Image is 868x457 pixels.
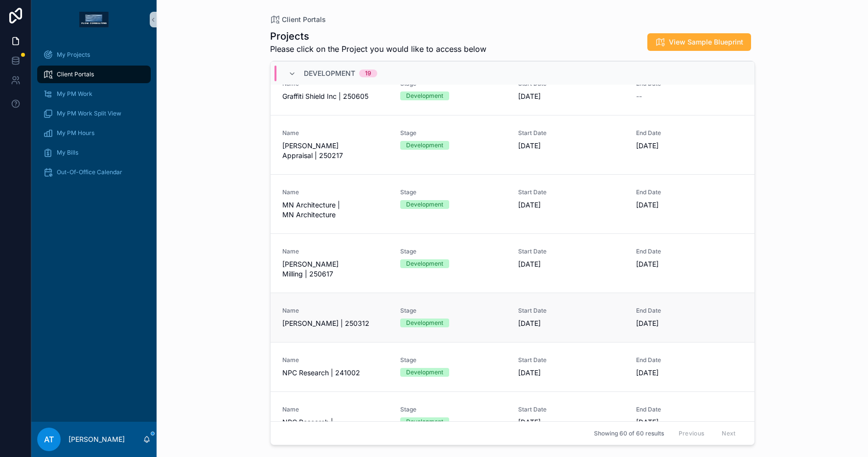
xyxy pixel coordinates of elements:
span: [DATE] [636,141,742,151]
img: App logo [79,12,109,27]
span: Stage [400,188,506,196]
span: -- [636,91,642,101]
span: Please click on the Project you would like to access below [270,43,486,55]
span: [DATE] [518,417,624,427]
div: 19 [365,69,371,77]
span: Start Date [518,129,624,137]
a: Name[PERSON_NAME] Milling | 250617StageDevelopmentStart Date[DATE]End Date[DATE] [271,233,754,293]
span: Stage [400,356,506,364]
span: End Date [636,129,742,137]
a: My PM Work [37,85,151,103]
h1: Projects [270,29,486,43]
span: Name [282,188,388,196]
span: End Date [636,248,742,255]
span: End Date [636,406,742,413]
span: My PM Work [57,90,92,98]
span: [DATE] [636,319,742,328]
a: NameGraffiti Shield Inc | 250605StageDevelopmentStart Date[DATE]End Date-- [271,66,754,115]
div: Development [406,141,443,150]
a: Out-Of-Office Calendar [37,163,151,181]
a: NameNPC Research | NPC Resource ToolStageDevelopmentStart Date[DATE]End Date[DATE] [271,391,754,451]
span: My Bills [57,149,78,157]
span: Development [304,69,355,78]
div: Development [406,200,443,209]
a: Name[PERSON_NAME] | 250312StageDevelopmentStart Date[DATE]End Date[DATE] [271,293,754,342]
span: My Projects [57,51,90,59]
span: [PERSON_NAME] Appraisal | 250217 [282,141,388,160]
span: Start Date [518,406,624,413]
span: [DATE] [518,259,624,269]
span: Stage [400,129,506,137]
span: Start Date [518,356,624,364]
span: Start Date [518,248,624,255]
span: [DATE] [518,141,624,151]
span: NPC Research | NPC Resource Tool [282,417,388,437]
a: My PM Hours [37,124,151,142]
span: View Sample Blueprint [669,37,743,47]
span: My PM Work Split View [57,110,121,117]
div: Development [406,417,443,426]
div: Development [406,91,443,100]
span: [DATE] [518,91,624,101]
span: [DATE] [636,417,742,427]
div: scrollable content [31,39,157,194]
span: [PERSON_NAME] Milling | 250617 [282,259,388,279]
span: Name [282,307,388,315]
a: Client Portals [270,15,326,24]
div: Development [406,368,443,377]
a: NameMN Architecture | MN ArchitectureStageDevelopmentStart Date[DATE]End Date[DATE] [271,174,754,233]
span: [DATE] [636,368,742,378]
span: Name [282,248,388,255]
div: Development [406,259,443,268]
span: Name [282,356,388,364]
a: My Bills [37,144,151,161]
span: NPC Research | 241002 [282,368,388,378]
span: End Date [636,356,742,364]
span: Client Portals [282,15,326,24]
span: Stage [400,406,506,413]
span: [PERSON_NAME] | 250312 [282,319,388,328]
span: End Date [636,188,742,196]
span: [DATE] [518,319,624,328]
a: My Projects [37,46,151,64]
span: End Date [636,307,742,315]
span: AT [44,434,54,445]
span: Out-Of-Office Calendar [57,168,122,176]
span: [DATE] [518,200,624,210]
span: Stage [400,248,506,255]
span: Showing 60 of 60 results [594,430,664,437]
span: Stage [400,307,506,315]
button: View Sample Blueprint [647,33,751,51]
a: NameNPC Research | 241002StageDevelopmentStart Date[DATE]End Date[DATE] [271,342,754,391]
span: Name [282,406,388,413]
span: [DATE] [636,200,742,210]
span: Name [282,129,388,137]
span: MN Architecture | MN Architecture [282,200,388,220]
span: Client Portals [57,70,94,78]
a: My PM Work Split View [37,105,151,122]
a: Name[PERSON_NAME] Appraisal | 250217StageDevelopmentStart Date[DATE]End Date[DATE] [271,115,754,174]
span: Start Date [518,307,624,315]
a: Client Portals [37,66,151,83]
div: Development [406,319,443,327]
p: [PERSON_NAME] [69,434,125,444]
span: My PM Hours [57,129,94,137]
span: [DATE] [518,368,624,378]
span: [DATE] [636,259,742,269]
span: Start Date [518,188,624,196]
span: Graffiti Shield Inc | 250605 [282,91,388,101]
